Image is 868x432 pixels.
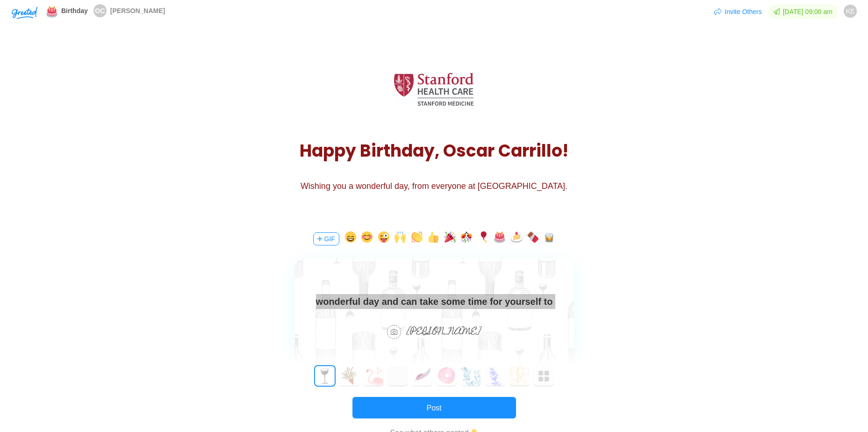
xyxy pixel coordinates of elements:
[407,324,481,341] span: [PERSON_NAME]
[544,231,555,246] button: emoji
[345,231,356,246] button: emoji
[313,232,339,245] button: GIF
[445,231,456,246] button: emoji
[478,231,489,246] button: emoji
[509,366,529,386] button: 8
[95,4,105,17] span: OC
[46,4,57,17] span: emoji
[315,366,335,386] button: 0
[395,231,406,246] button: emoji
[339,366,359,386] button: 1
[768,4,838,19] span: [DATE] 09:00 am
[364,366,383,386] button: 2
[412,366,432,386] button: 4
[12,7,37,19] img: Greeted
[361,231,373,246] button: emoji
[461,231,472,246] button: emoji
[714,4,762,19] button: Invite Others
[494,231,505,246] button: emoji
[378,231,389,246] button: emoji
[511,231,522,246] button: emoji
[428,231,439,246] button: emoji
[527,231,538,246] button: emoji
[437,366,456,386] button: 5
[388,366,408,386] button: 3
[61,7,88,14] span: Birthday
[846,5,855,18] span: KE
[352,397,516,418] button: Post
[294,180,574,192] div: Wishing you a wonderful day, from everyone at [GEOGRAPHIC_DATA].
[461,366,481,386] button: 6
[110,7,165,14] span: [PERSON_NAME]
[485,366,505,386] button: 7
[46,6,57,17] img: 🎂
[394,73,473,106] img: Greeted
[411,231,423,246] button: emoji
[538,371,550,382] img: Greeted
